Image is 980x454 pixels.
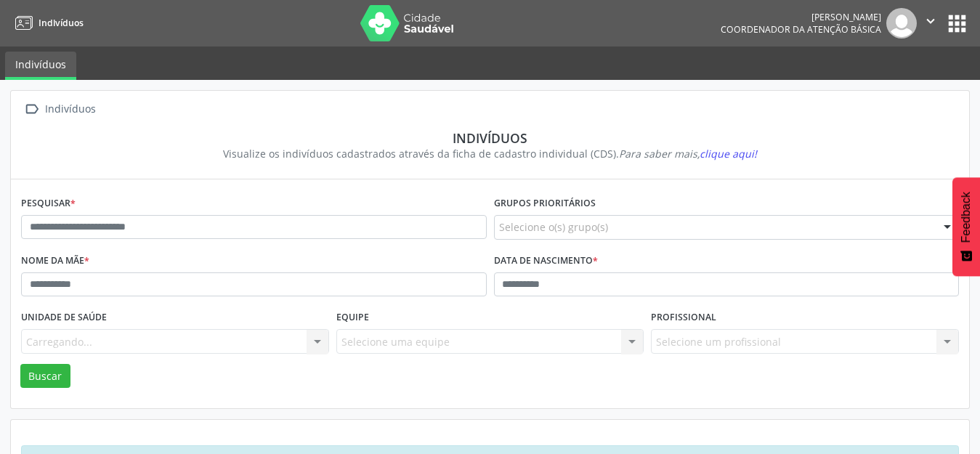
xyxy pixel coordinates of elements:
button:  [917,8,944,38]
label: Pesquisar [21,192,76,215]
div: [PERSON_NAME] [721,11,881,23]
label: Unidade de saúde [21,307,107,329]
label: Profissional [651,307,716,329]
div: Visualize os indivíduos cadastrados através da ficha de cadastro individual (CDS). [31,146,949,161]
span: clique aqui! [700,147,757,161]
a: Indivíduos [10,11,84,35]
a:  Indivíduos [21,99,98,120]
div: Indivíduos [42,99,98,120]
label: Equipe [336,307,369,329]
label: Grupos prioritários [494,192,596,215]
i: Para saber mais, [619,147,757,161]
span: Selecione o(s) grupo(s) [499,219,608,235]
label: Data de nascimento [494,250,598,272]
span: Coordenador da Atenção Básica [721,23,881,36]
span: Indivíduos [39,17,84,29]
button: Feedback - Mostrar pesquisa [952,177,980,276]
button: apps [944,11,970,36]
span: Feedback [960,192,973,243]
i:  [21,99,42,120]
i:  [923,13,939,29]
img: img [886,8,917,38]
button: Buscar [20,364,70,389]
div: Indivíduos [31,130,949,146]
label: Nome da mãe [21,250,89,272]
a: Indivíduos [5,52,76,80]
